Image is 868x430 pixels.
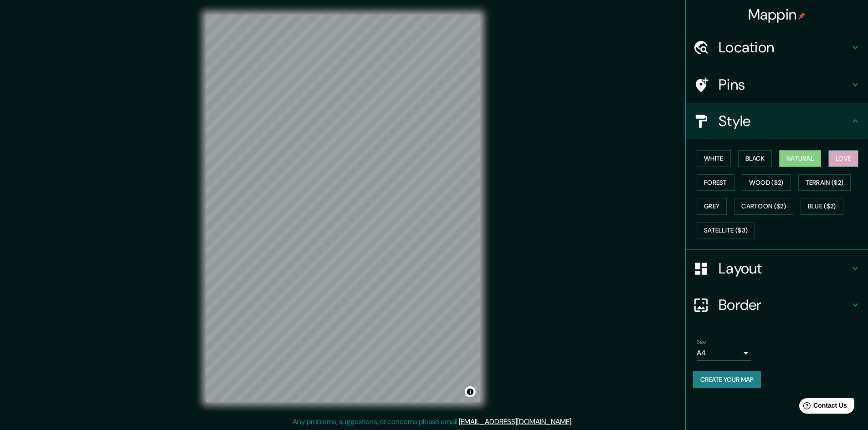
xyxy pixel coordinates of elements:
[686,29,868,66] div: Location
[693,371,761,388] button: Create your map
[574,416,576,427] div: .
[828,150,858,167] button: Love
[719,112,850,130] h4: Style
[293,416,573,427] p: Any problems, suggestions, or concerns please email .
[734,198,793,215] button: Cartoon ($2)
[697,222,755,239] button: Satellite ($3)
[719,296,850,314] h4: Border
[206,15,480,402] canvas: Map
[719,38,850,56] h4: Location
[779,150,821,167] button: Natural
[697,346,751,360] div: A4
[798,174,851,191] button: Terrain ($2)
[742,174,791,191] button: Wood ($2)
[686,103,868,139] div: Style
[459,417,571,426] a: [EMAIL_ADDRESS][DOMAIN_NAME]
[686,250,868,287] div: Layout
[719,76,850,94] h4: Pins
[697,174,734,191] button: Forest
[798,12,806,20] img: pin-icon.png
[748,5,806,24] h4: Mappin
[686,287,868,323] div: Border
[801,198,843,215] button: Blue ($2)
[738,150,772,167] button: Black
[787,395,858,420] iframe: Help widget launcher
[697,198,727,215] button: Grey
[686,66,868,103] div: Pins
[719,259,850,278] h4: Layout
[465,386,476,397] button: Toggle attribution
[697,150,731,167] button: White
[573,416,574,427] div: .
[697,338,706,346] label: Size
